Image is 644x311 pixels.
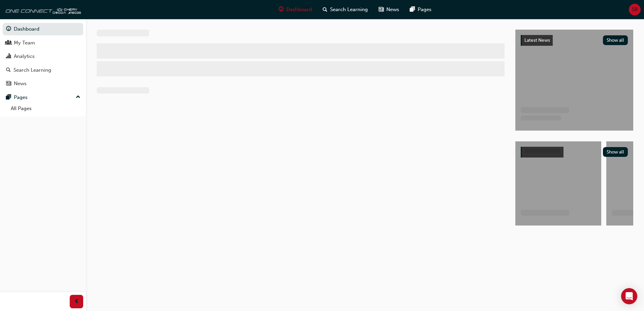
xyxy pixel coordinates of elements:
[410,5,415,14] span: pages-icon
[524,37,550,43] span: Latest News
[6,81,11,87] span: news-icon
[3,77,83,90] a: News
[330,6,368,13] span: Search Learning
[323,5,327,14] span: search-icon
[317,3,373,16] a: search-iconSearch Learning
[13,66,51,74] div: Search Learning
[521,147,628,158] a: Show all
[379,5,384,14] span: news-icon
[286,6,312,13] span: Dashboard
[14,94,28,101] div: Pages
[14,39,35,47] div: My Team
[14,53,35,60] div: Analytics
[632,6,638,13] span: SB
[386,6,399,13] span: News
[6,54,11,60] span: chart-icon
[373,3,405,16] a: news-iconNews
[6,26,11,32] span: guage-icon
[3,23,83,35] a: Dashboard
[3,22,83,91] button: DashboardMy TeamAnalyticsSearch LearningNews
[6,40,11,46] span: people-icon
[418,6,431,13] span: Pages
[629,4,641,15] button: SB
[3,64,83,76] a: Search Learning
[6,67,11,73] span: search-icon
[3,91,83,104] button: Pages
[521,35,628,46] a: Latest NewsShow all
[405,3,437,16] a: pages-iconPages
[76,93,80,102] span: up-icon
[273,3,317,16] a: guage-iconDashboard
[8,103,83,114] a: All Pages
[621,288,637,304] div: Open Intercom Messenger
[3,37,83,49] a: My Team
[279,5,284,14] span: guage-icon
[603,147,628,157] button: Show all
[14,80,27,88] div: News
[6,95,11,101] span: pages-icon
[3,50,83,63] a: Analytics
[3,3,81,16] img: oneconnect
[74,298,79,306] span: prev-icon
[603,35,628,45] button: Show all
